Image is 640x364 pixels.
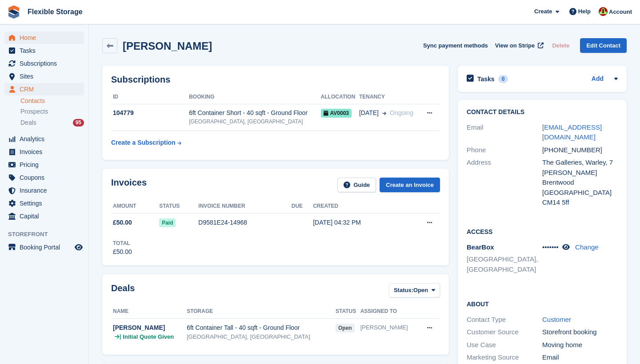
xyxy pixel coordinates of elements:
span: Analytics [20,133,73,145]
a: menu [4,184,84,197]
span: Coupons [20,171,73,184]
div: [PERSON_NAME] [113,323,187,332]
span: Booking Portal [20,241,73,253]
h2: Access [467,227,618,236]
span: Invoices [20,146,73,158]
div: [DATE] 04:32 PM [313,218,404,227]
span: [DATE] [359,108,379,118]
th: Booking [189,90,320,104]
button: Sync payment methods [423,38,488,53]
span: £50.00 [113,218,132,227]
a: menu [4,146,84,158]
span: Pricing [20,158,73,171]
span: Account [609,8,632,16]
span: Tasks [20,44,73,57]
a: Create a Subscription [111,135,181,151]
img: David Jones [599,7,608,16]
div: Email [467,123,542,142]
span: Capital [20,210,73,222]
th: ID [111,90,189,104]
div: Brentwood [542,178,618,188]
span: Paid [159,218,176,227]
th: Storage [187,305,336,319]
div: 0 [498,75,508,83]
h2: Deals [111,283,135,300]
h2: Contact Details [467,109,618,116]
span: View on Stripe [495,41,535,50]
span: Create [534,7,552,16]
th: Name [111,305,187,319]
span: CRM [20,83,73,95]
a: Deals 95 [20,118,84,127]
span: Subscriptions [20,57,73,70]
a: menu [4,133,84,145]
li: [GEOGRAPHIC_DATA], [GEOGRAPHIC_DATA] [467,254,542,274]
a: menu [4,44,84,57]
a: menu [4,241,84,253]
span: Ongoing [390,109,413,116]
span: BearBox [467,243,494,251]
div: Address [467,158,542,208]
span: | [120,332,121,341]
th: Due [292,199,313,214]
a: Edit Contact [580,38,627,53]
div: 104779 [111,108,189,118]
div: [GEOGRAPHIC_DATA], [GEOGRAPHIC_DATA] [187,332,336,341]
h2: About [467,299,618,308]
a: Guide [337,178,376,192]
a: Preview store [73,242,84,253]
h2: [PERSON_NAME] [123,40,212,52]
div: Marketing Source [467,352,542,363]
div: 6ft Container Short - 40 sqft - Ground Floor [189,108,320,118]
a: Flexible Storage [24,4,86,19]
span: Insurance [20,184,73,197]
a: menu [4,197,84,210]
h2: Subscriptions [111,75,440,85]
a: Prospects [20,107,84,116]
h2: Invoices [111,178,147,192]
div: Storefront booking [542,327,618,337]
a: menu [4,83,84,95]
span: Deals [20,119,36,127]
a: menu [4,158,84,171]
div: [PHONE_NUMBER] [542,145,618,155]
span: Prospects [20,107,48,116]
button: Status: Open [389,283,440,298]
a: Change [575,243,599,251]
div: [GEOGRAPHIC_DATA], [GEOGRAPHIC_DATA] [189,118,320,126]
img: stora-icon-8386f47178a22dfd0bd8f6a31ec36ba5ce8667c1dd55bd0f319d3a0aa187defe.svg [7,5,20,19]
div: The Galleries, Warley, 7 [PERSON_NAME] [542,158,618,178]
a: menu [4,210,84,222]
span: Initial Quote Given [123,332,174,341]
a: menu [4,32,84,44]
a: Contacts [20,97,84,105]
div: [GEOGRAPHIC_DATA] [542,188,618,198]
div: Contact Type [467,315,542,325]
div: Phone [467,145,542,155]
span: Home [20,32,73,44]
a: menu [4,171,84,184]
th: Assigned to [360,305,418,319]
span: open [336,324,355,332]
div: [PERSON_NAME] [360,323,418,332]
div: Email [542,352,618,363]
h2: Tasks [477,75,495,83]
th: Created [313,199,404,214]
a: Create an Invoice [380,178,440,192]
th: Invoice number [198,199,291,214]
div: Use Case [467,340,542,350]
div: D9581E24-14968 [198,218,291,227]
a: View on Stripe [492,38,545,53]
span: AV0003 [321,109,352,118]
span: Open [413,286,428,295]
span: Settings [20,197,73,210]
div: CM14 5ff [542,198,618,208]
div: Moving home [542,340,618,350]
th: Status [159,199,198,214]
a: [EMAIL_ADDRESS][DOMAIN_NAME] [542,123,602,141]
div: £50.00 [113,247,132,257]
span: Status: [394,286,413,295]
a: Add [592,74,604,84]
span: Sites [20,70,73,83]
th: Allocation [321,90,359,104]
